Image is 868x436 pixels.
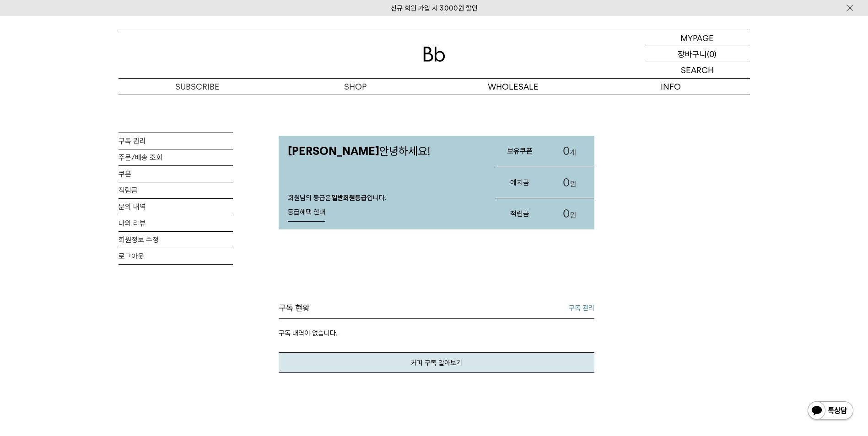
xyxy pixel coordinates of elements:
p: WHOLESALE [434,79,592,95]
p: (0) [707,46,717,62]
a: 문의 내역 [119,199,233,215]
div: 회원님의 등급은 입니다. [279,185,486,229]
a: MYPAGE [645,30,750,46]
a: 0개 [545,136,594,167]
span: 0 [563,144,570,158]
a: 적립금 [119,182,233,198]
a: 나의 리뷰 [119,215,233,231]
a: 신규 회원 가입 시 3,000원 할인 [391,4,478,12]
strong: [PERSON_NAME] [288,144,379,158]
a: 0원 [545,167,594,198]
a: 구독 관리 [119,133,233,149]
a: 커피 구독 알아보기 [279,352,594,373]
h3: 보유쿠폰 [495,139,545,163]
p: 안녕하세요! [279,136,486,167]
a: SHOP [276,79,434,95]
a: 로그아웃 [119,248,233,264]
p: 구독 내역이 없습니다. [279,319,594,352]
a: 장바구니 (0) [645,46,750,62]
a: 구독 관리 [569,303,594,314]
img: 로고 [423,47,445,62]
h3: 적립금 [495,202,545,226]
p: INFO [592,79,750,95]
span: 0 [563,207,570,220]
a: 회원정보 수정 [119,232,233,248]
strong: 일반회원등급 [331,194,367,202]
p: SEARCH [681,62,714,78]
h3: 구독 현황 [279,303,310,314]
a: 주문/배송 조회 [119,149,233,165]
a: SUBSCRIBE [119,79,276,95]
a: 등급혜택 안내 [288,203,325,222]
h3: 예치금 [495,170,545,195]
img: 카카오톡 채널 1:1 채팅 버튼 [807,400,854,422]
p: 장바구니 [678,46,707,62]
span: 0 [563,176,570,189]
a: 쿠폰 [119,166,233,182]
p: MYPAGE [680,30,714,46]
a: 0원 [545,198,594,229]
